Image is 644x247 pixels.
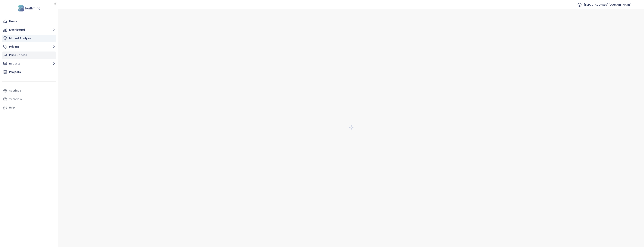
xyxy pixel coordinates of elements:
[2,60,56,67] button: Reports
[9,36,31,41] div: Market Analysis
[2,26,56,34] button: Dashboard
[2,68,56,76] a: Projects
[9,88,21,93] div: Settings
[2,35,56,42] a: Market Analysis
[2,87,56,95] a: Settings
[17,5,41,12] img: logo
[2,43,56,51] button: Pricing
[9,70,21,74] div: Projects
[9,105,15,110] div: Help
[2,104,56,111] div: Help
[9,97,22,102] div: Tutorials
[2,18,56,25] a: Home
[9,19,17,24] div: Home
[584,0,632,9] span: [EMAIL_ADDRESS][DOMAIN_NAME]
[2,52,56,59] a: Price Update
[9,53,27,58] div: Price Update
[2,95,56,103] a: Tutorials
